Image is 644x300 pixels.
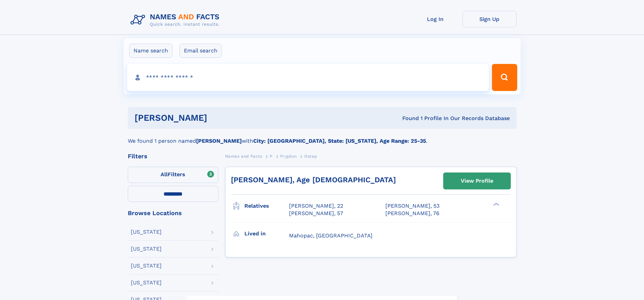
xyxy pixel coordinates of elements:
[492,64,517,91] button: Search Button
[305,115,510,122] div: Found 1 Profile In Our Records Database
[128,11,225,29] img: Logo Names and Facts
[131,280,162,285] div: [US_STATE]
[180,44,222,58] label: Email search
[461,173,493,189] div: View Profile
[135,114,305,122] h1: [PERSON_NAME]
[462,11,517,27] a: Sign Up
[231,176,396,184] a: [PERSON_NAME], Age [DEMOGRAPHIC_DATA]
[280,152,296,160] a: Pryjdun
[304,154,317,159] span: Ostap
[444,173,510,189] a: View Profile
[131,246,162,252] div: [US_STATE]
[408,11,462,27] a: Log In
[253,138,426,144] b: City: [GEOGRAPHIC_DATA], State: [US_STATE], Age Range: 25-35
[280,154,296,159] span: Pryjdun
[127,64,489,91] input: search input
[385,210,439,217] a: [PERSON_NAME], 76
[161,171,168,178] span: All
[131,229,162,235] div: [US_STATE]
[385,202,439,210] a: [PERSON_NAME], 53
[270,154,273,159] span: P
[131,263,162,269] div: [US_STATE]
[128,210,218,216] div: Browse Locations
[289,210,343,217] a: [PERSON_NAME], 57
[492,202,500,207] div: ❯
[196,138,242,144] b: [PERSON_NAME]
[128,129,517,145] div: We found 1 person named with .
[244,228,289,239] h3: Lived in
[128,153,218,159] div: Filters
[270,152,273,160] a: P
[289,232,373,239] span: Mahopac, [GEOGRAPHIC_DATA]
[225,152,262,160] a: Names and Facts
[289,202,343,210] a: [PERSON_NAME], 22
[244,200,289,212] h3: Relatives
[129,44,172,58] label: Name search
[128,167,218,183] label: Filters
